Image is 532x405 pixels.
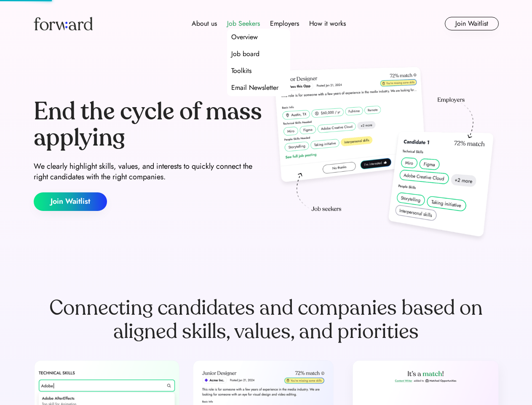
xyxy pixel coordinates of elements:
[445,17,499,30] button: Join Waitlist
[34,17,93,30] img: Forward logo
[34,161,263,182] div: We clearly highlight skills, values, and interests to quickly connect the right candidates with t...
[231,49,259,59] div: Job board
[227,19,260,29] div: Job Seekers
[34,99,263,151] div: End the cycle of mass applying
[309,19,346,29] div: How it works
[192,19,217,29] div: About us
[231,83,278,93] div: Email Newsletter
[231,66,251,76] div: Toolkits
[270,19,299,29] div: Employers
[34,192,107,211] button: Join Waitlist
[270,64,499,246] img: hero-image.png
[231,32,258,42] div: Overview
[34,296,499,343] div: Connecting candidates and companies based on aligned skills, values, and priorities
